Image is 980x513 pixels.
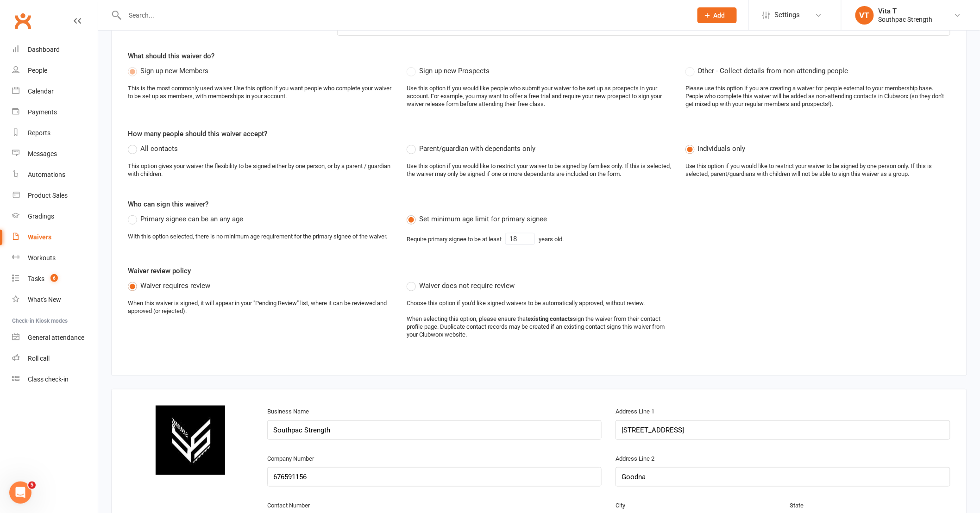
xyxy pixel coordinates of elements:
[28,254,56,262] div: Workouts
[714,12,725,19] span: Add
[28,192,68,199] div: Product Sales
[50,274,58,282] span: 6
[12,60,98,81] a: People
[11,9,34,32] a: Clubworx
[616,454,654,464] label: Address Line 2
[407,85,672,108] div: Use this option if you would like people who submit your waiver to be set up as prospects in your...
[419,65,490,75] span: Sign up new Prospects
[28,67,47,74] div: People
[28,375,69,383] div: Class check-in
[28,88,54,95] div: Calendar
[128,50,214,62] label: What should this waiver do?
[12,123,98,144] a: Reports
[156,406,225,475] img: 768c072b-11f7-45fc-bc7c-c637536d52d4.jpg
[267,454,314,464] label: Company Number
[12,289,98,310] a: What's New
[140,143,178,153] span: All contacts
[28,296,61,303] div: What's New
[12,227,98,248] a: Waivers
[698,65,848,75] span: Other - Collect details from non-attending people
[128,128,267,139] label: How many people should this waiver accept?
[12,164,98,185] a: Automations
[698,143,746,153] span: Individuals only
[775,5,800,25] span: Settings
[140,280,210,290] span: Waiver requires review
[12,144,98,164] a: Messages
[140,213,243,223] span: Primary signee can be an any age
[407,163,672,178] div: Use this option if you would like to restrict your waiver to be signed by families only. If this ...
[12,102,98,123] a: Payments
[12,269,98,289] a: Tasks 6
[12,81,98,102] a: Calendar
[28,355,50,362] div: Roll call
[879,15,933,24] div: Southpac Strength
[28,171,65,178] div: Automations
[12,348,98,369] a: Roll call
[616,501,625,511] label: City
[419,213,547,223] span: Set minimum age limit for primary signee
[128,265,191,276] label: Waiver review policy
[267,501,310,511] label: Contact Number
[28,150,57,157] div: Messages
[9,482,31,504] iframe: Intercom live chat
[12,327,98,348] a: General attendance kiosk mode
[12,206,98,227] a: Gradings
[128,163,393,178] div: This option gives your waiver the flexibility to be signed either by one person, or by a parent /...
[12,185,98,206] a: Product Sales
[128,233,387,241] div: With this option selected, there is no minimum age requirement for the primary signee of the waiver.
[28,334,84,341] div: General attendance
[267,407,309,417] label: Business Name
[28,213,54,220] div: Gradings
[122,9,685,22] input: Search...
[12,248,98,269] a: Workouts
[12,369,98,390] a: Class kiosk mode
[685,85,950,108] div: Please use this option if you are creating a waiver for people external to your membership base. ...
[28,46,60,53] div: Dashboard
[12,39,98,60] a: Dashboard
[128,300,393,315] div: When this waiver is signed, it will appear in your "Pending Review" list, where it can be reviewe...
[790,501,804,511] label: State
[528,315,573,322] strong: existing contacts
[419,280,515,290] span: Waiver does not require review
[128,85,393,100] div: This is the most commonly used waiver. Use this option if you want people who complete your waive...
[128,199,208,210] label: Who can sign this waiver?
[616,407,654,417] label: Address Line 1
[855,6,874,25] div: VT
[407,233,564,245] div: Require primary signee to be at least years old.
[28,108,57,116] div: Payments
[697,7,737,23] button: Add
[140,65,208,75] span: Sign up new Members
[685,163,950,178] div: Use this option if you would like to restrict your waiver to be signed by one person only. If thi...
[28,275,44,282] div: Tasks
[419,143,535,153] span: Parent/guardian with dependants only
[28,233,51,241] div: Waivers
[28,129,50,137] div: Reports
[407,300,672,338] div: Choose this option if you'd like signed waivers to be automatically approved, without review. Whe...
[879,7,933,15] div: Vita T
[28,482,36,489] span: 5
